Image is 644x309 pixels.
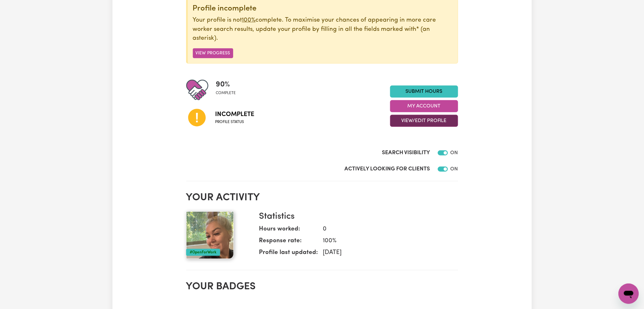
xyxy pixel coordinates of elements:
[193,48,233,58] button: View Progress
[390,100,458,112] button: My Account
[259,248,318,260] dt: Profile last updated:
[215,119,254,125] span: Profile status
[193,4,453,13] div: Profile incomplete
[318,225,453,234] dd: 0
[318,237,453,246] dd: 100 %
[216,90,236,96] span: complete
[215,110,254,119] span: Incomplete
[382,149,430,157] label: Search Visibility
[242,17,256,23] u: 100%
[451,167,458,172] span: ON
[186,281,458,293] h2: Your badges
[318,248,453,257] dd: [DATE]
[390,115,458,127] button: View/Edit Profile
[390,86,458,98] a: Submit Hours
[345,165,430,173] label: Actively Looking for Clients
[259,225,318,237] dt: Hours worked:
[216,79,236,90] span: 90 %
[259,211,453,222] h3: Statistics
[216,79,241,101] div: Profile completeness: 90%
[193,16,453,43] p: Your profile is not complete. To maximise your chances of appearing in more care worker search re...
[619,284,639,304] iframe: Button to launch messaging window
[186,249,220,256] div: #OpenForWork
[259,237,318,248] dt: Response rate:
[186,211,234,259] img: Your profile picture
[186,192,458,204] h2: Your activity
[451,150,458,155] span: ON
